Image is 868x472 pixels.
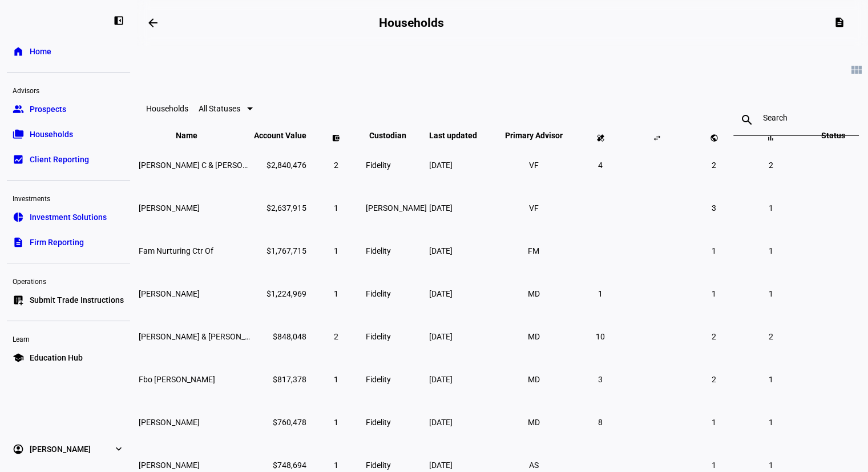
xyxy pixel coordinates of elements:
span: Custodian [369,131,423,140]
span: [DATE] [429,289,453,298]
div: Learn [7,330,130,346]
span: 3 [712,203,716,213]
span: 1 [334,418,338,427]
eth-mat-symbol: school [13,352,24,363]
span: [PERSON_NAME] [30,443,91,455]
span: Fidelity [366,161,391,170]
span: 1 [712,461,716,470]
span: Fidelity [366,375,391,384]
span: All Statuses [199,104,240,113]
span: Fbo Marian S Pruslin [139,375,215,384]
span: 1 [769,418,773,427]
span: [DATE] [429,203,453,213]
li: VF [523,155,544,175]
span: 1 [334,461,338,470]
span: [DATE] [429,332,453,341]
span: Fidelity [366,332,391,341]
mat-icon: search [733,113,761,127]
span: 2 [769,161,773,170]
div: Advisors [7,82,130,98]
eth-mat-symbol: expand_more [113,443,124,455]
span: [DATE] [429,418,453,427]
span: Client Reporting [30,154,89,165]
span: 1 [334,203,338,213]
td: $1,224,969 [253,273,307,314]
td: $817,378 [253,358,307,400]
span: [DATE] [429,375,453,384]
span: Status [813,131,854,140]
span: 2 [712,332,716,341]
a: descriptionFirm Reporting [7,231,130,254]
eth-data-table-title: Households [146,104,188,113]
a: groupProspects [7,98,130,121]
eth-mat-symbol: pie_chart [13,211,24,223]
span: Fidelity [366,418,391,427]
span: 8 [598,418,603,427]
span: Investment Solutions [30,211,107,223]
a: pie_chartInvestment Solutions [7,206,130,229]
li: MD [523,283,544,304]
eth-mat-symbol: group [13,103,24,115]
span: 1 [769,246,773,255]
span: 4 [598,161,603,170]
span: 2 [712,375,716,384]
eth-mat-symbol: folder_copy [13,129,24,140]
span: 2 [769,332,773,341]
a: bid_landscapeClient Reporting [7,148,130,171]
td: $848,048 [253,315,307,357]
span: 1 [334,289,338,298]
eth-mat-symbol: left_panel_close [113,15,124,26]
mat-icon: description [834,17,845,28]
span: Home [30,46,51,57]
span: [DATE] [429,246,453,255]
span: Submit Trade Instructions [30,294,124,306]
li: MD [523,412,544,433]
span: [DATE] [429,461,453,470]
eth-mat-symbol: description [13,237,24,248]
span: Debora D Mayer [139,203,200,213]
span: Primary Advisor [496,131,571,140]
a: homeHome [7,40,130,63]
span: Account Value [254,131,306,140]
span: 1 [712,418,716,427]
li: MD [523,369,544,390]
eth-mat-symbol: bid_landscape [13,154,24,165]
a: folder_copyHouseholds [7,123,130,146]
span: 1 [598,289,603,298]
td: $760,478 [253,401,307,443]
span: Households [30,129,73,140]
mat-icon: view_module [850,63,863,77]
span: Name [176,131,215,140]
span: Fidelity [366,461,391,470]
span: Arlene Golda Germain [139,461,200,470]
span: 10 [596,332,605,341]
li: VF [523,198,544,218]
span: 3 [598,375,603,384]
mat-icon: arrow_backwards [146,16,160,30]
span: Kashif Sheikh [139,418,200,427]
span: Vinita C & David L Ferrera [139,161,276,170]
span: Prospects [30,103,66,115]
span: [DATE] [429,161,453,170]
span: Fam Nurturing Ctr Of [139,246,213,255]
span: Linda Stathoplos & John Lee Lillibridge Iii [139,332,269,341]
span: Firm Reporting [30,237,84,248]
eth-mat-symbol: list_alt_add [13,294,24,306]
li: FM [523,241,544,261]
h2: Households [379,16,443,30]
span: 1 [769,289,773,298]
span: 2 [712,161,716,170]
span: Fidelity [366,289,391,298]
span: 1 [769,375,773,384]
span: 1 [769,461,773,470]
span: 2 [334,161,338,170]
span: [PERSON_NAME] [366,203,427,213]
span: 2 [334,332,338,341]
span: 1 [334,246,338,255]
eth-mat-symbol: account_circle [13,443,24,455]
input: Search [763,113,829,122]
span: 1 [712,246,716,255]
div: Operations [7,273,130,289]
span: Fidelity [366,246,391,255]
span: John Lee Lillibridge Iii [139,289,200,298]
